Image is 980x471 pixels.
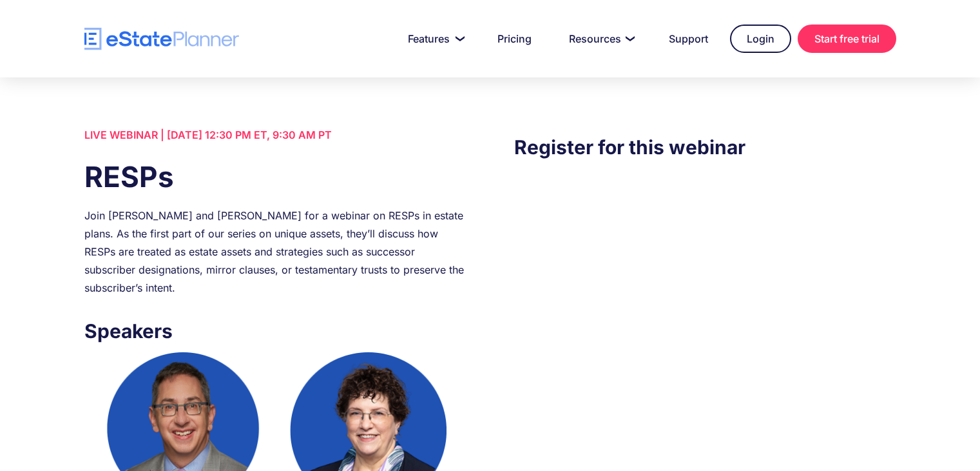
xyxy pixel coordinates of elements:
[84,28,239,50] a: home
[653,26,724,52] a: Support
[553,26,647,52] a: Resources
[84,316,466,346] h3: Speakers
[84,126,466,144] div: LIVE WEBINAR | [DATE] 12:30 PM ET, 9:30 AM PT
[798,25,896,53] a: Start free trial
[84,206,466,297] div: Join [PERSON_NAME] and [PERSON_NAME] for a webinar on RESPs in estate plans. As the first part of...
[84,157,466,197] h1: RESPs
[730,25,791,53] a: Login
[482,26,547,52] a: Pricing
[514,132,896,162] h3: Register for this webinar
[514,188,896,419] iframe: Form 0
[392,26,476,52] a: Features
